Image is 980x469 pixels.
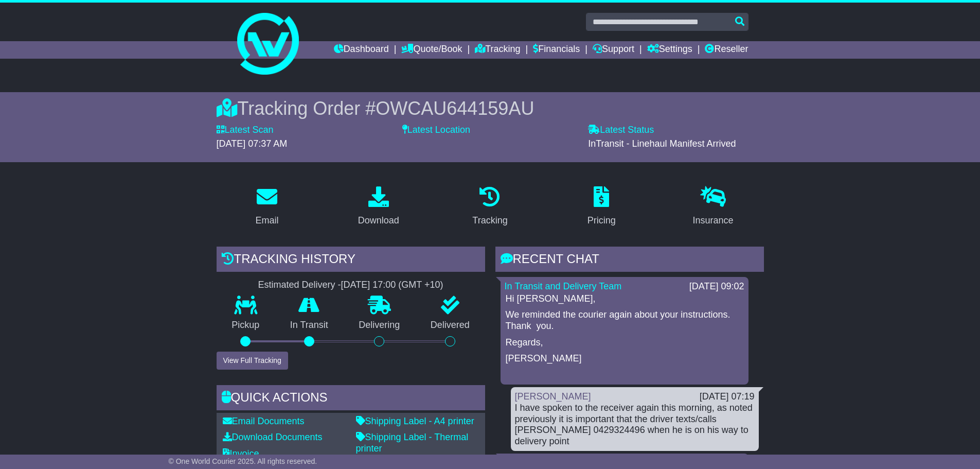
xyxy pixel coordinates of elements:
[506,309,743,332] p: We reminded the courier again about your instructions. Thank you.
[169,457,317,465] span: © One World Courier 2025. All rights reserved.
[533,41,580,59] a: Financials
[475,41,520,59] a: Tracking
[344,320,416,331] p: Delivering
[356,416,474,426] a: Shipping Label - A4 printer
[693,214,734,228] div: Insurance
[686,183,740,231] a: Insurance
[401,41,462,59] a: Quote/Book
[495,247,764,274] div: RECENT CHAT
[647,41,692,59] a: Settings
[248,183,285,231] a: Email
[223,416,305,426] a: Email Documents
[351,183,406,231] a: Download
[356,432,469,454] a: Shipping Label - Thermal printer
[223,432,323,442] a: Download Documents
[506,353,743,364] p: [PERSON_NAME]
[217,280,485,291] div: Estimated Delivery -
[587,214,616,228] div: Pricing
[376,98,534,119] span: OWCAU644159AU
[217,352,288,370] button: View Full Tracking
[402,125,470,136] label: Latest Location
[515,391,591,402] a: [PERSON_NAME]
[217,320,275,331] p: Pickup
[593,41,634,59] a: Support
[217,247,485,274] div: Tracking history
[217,97,764,119] div: Tracking Order #
[581,183,622,231] a: Pricing
[506,293,743,305] p: Hi [PERSON_NAME],
[341,280,443,291] div: [DATE] 17:00 (GMT +10)
[255,214,278,228] div: Email
[588,138,736,149] span: InTransit - Linehaul Manifest Arrived
[505,281,622,291] a: In Transit and Delivery Team
[506,337,743,349] p: Regards,
[466,183,514,231] a: Tracking
[358,214,399,228] div: Download
[217,138,288,149] span: [DATE] 07:37 AM
[472,214,507,228] div: Tracking
[515,403,755,447] div: I have spoken to the receiver again this morning, as noted previously it is important that the dr...
[689,281,744,292] div: [DATE] 09:02
[217,385,485,413] div: Quick Actions
[334,41,389,59] a: Dashboard
[700,391,755,403] div: [DATE] 07:19
[415,320,485,331] p: Delivered
[223,448,259,459] a: Invoice
[275,320,344,331] p: In Transit
[217,125,274,136] label: Latest Scan
[588,125,654,136] label: Latest Status
[705,41,748,59] a: Reseller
